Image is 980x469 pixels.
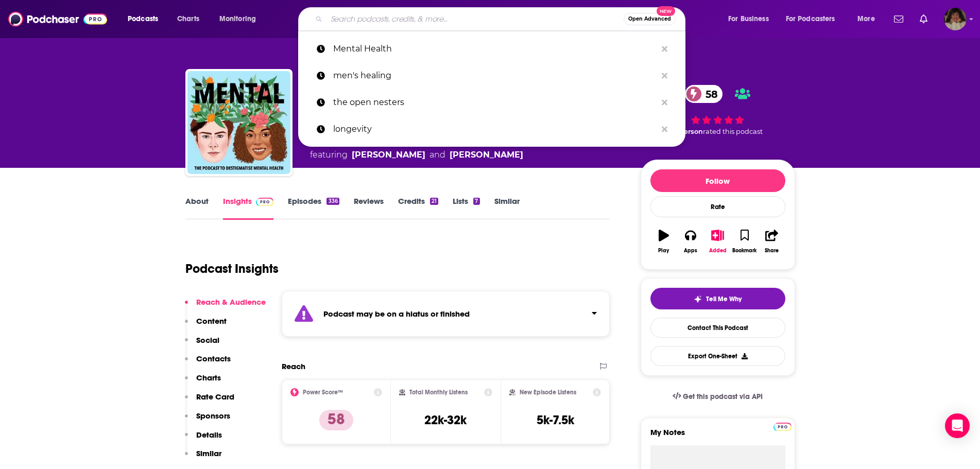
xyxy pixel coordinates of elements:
[185,430,222,449] button: Details
[728,12,769,26] span: For Business
[731,223,758,260] button: Bookmark
[453,196,479,220] a: Lists7
[916,10,932,28] a: Show notifications dropdown
[685,85,723,103] a: 58
[185,261,279,276] h1: Podcast Insights
[333,116,657,143] p: longevity
[196,297,266,307] p: Reach & Audience
[650,169,785,192] button: Follow
[765,248,779,254] div: Share
[664,384,771,409] a: Get this podcast via API
[185,316,227,335] button: Content
[185,196,209,220] a: About
[641,78,795,143] div: 58 1 personrated this podcast
[721,11,782,27] button: open menu
[758,223,785,260] button: Share
[298,89,685,116] a: the open nesters
[430,198,438,205] div: 21
[650,427,785,445] label: My Notes
[333,89,657,116] p: the open nesters
[128,12,158,26] span: Podcasts
[944,8,967,30] span: Logged in as angelport
[185,392,234,411] button: Rate Card
[196,316,227,326] p: Content
[407,137,423,147] span: and
[624,13,676,25] button: Open AdvancedNew
[704,223,731,260] button: Added
[890,10,907,28] a: Show notifications dropdown
[196,373,221,383] p: Charts
[779,11,850,27] button: open menu
[333,62,657,89] p: men's healing
[212,11,269,27] button: open menu
[196,335,219,345] p: Social
[196,392,234,402] p: Rate Card
[773,423,792,431] img: Podchaser Pro
[185,448,221,467] button: Similar
[732,248,757,254] div: Bookmark
[177,12,199,26] span: Charts
[185,297,266,316] button: Reach & Audience
[537,412,574,428] h3: 5k-7.5k
[185,354,231,373] button: Contacts
[121,11,171,27] button: open menu
[326,198,339,205] div: 336
[398,196,438,220] a: Credits21
[423,137,484,147] a: Mental Health
[706,295,742,303] span: Tell Me Why
[196,448,221,458] p: Similar
[196,411,230,421] p: Sponsors
[409,389,468,396] h2: Total Monthly Listens
[352,149,425,161] div: [PERSON_NAME]
[650,196,785,217] div: Rate
[677,223,704,260] button: Apps
[187,71,290,174] a: Mental - The Podcast to Destigmatise Mental Health
[219,12,256,26] span: Monitoring
[694,295,702,303] img: tell me why sparkle
[675,128,703,135] span: 1 person
[945,413,970,438] div: Open Intercom Messenger
[185,411,230,430] button: Sponsors
[658,248,669,254] div: Play
[196,430,222,440] p: Details
[375,137,376,147] span: ,
[786,12,835,26] span: For Podcasters
[323,309,470,319] strong: Podcast may be on a hiatus or finished
[650,346,785,366] button: Export One-Sheet
[303,389,343,396] h2: Power Score™
[223,196,274,220] a: InsightsPodchaser Pro
[298,116,685,143] a: longevity
[354,196,384,220] a: Reviews
[282,361,305,371] h2: Reach
[683,392,763,401] span: Get this podcast via API
[473,198,479,205] div: 7
[857,12,875,26] span: More
[850,11,888,27] button: open menu
[628,16,671,22] span: Open Advanced
[773,421,792,431] a: Pro website
[494,196,520,220] a: Similar
[424,412,467,428] h3: 22k-32k
[298,36,685,62] a: Mental Health
[308,7,695,31] div: Search podcasts, credits, & more...
[8,9,107,29] img: Podchaser - Follow, Share and Rate Podcasts
[657,6,675,16] span: New
[703,128,763,135] span: rated this podcast
[709,248,727,254] div: Added
[185,335,219,354] button: Social
[650,223,677,260] button: Play
[310,136,523,161] div: A weekly podcast
[185,373,221,392] button: Charts
[256,198,274,206] img: Podchaser Pro
[650,318,785,338] a: Contact This Podcast
[376,137,407,147] a: Fitness
[282,291,610,337] section: Click to expand status details
[333,36,657,62] p: Mental Health
[695,85,723,103] span: 58
[944,8,967,30] img: User Profile
[196,354,231,363] p: Contacts
[520,389,576,396] h2: New Episode Listens
[170,11,205,27] a: Charts
[298,62,685,89] a: men's healing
